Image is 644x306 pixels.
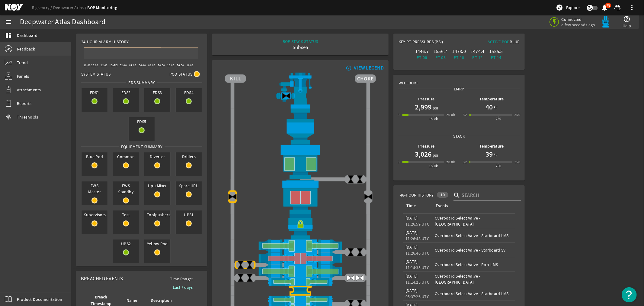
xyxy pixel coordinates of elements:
[176,210,202,219] span: UPS1
[623,15,631,23] mat-icon: help_outline
[462,192,516,199] input: Search
[437,192,449,198] div: 10
[600,16,612,28] img: Bluepod.svg
[463,159,467,165] div: 32
[405,273,418,279] legacy-datetime-component: [DATE]
[126,80,157,86] span: EDS SUMMARY
[405,236,429,241] legacy-datetime-component: 11:26:48 UTC
[225,278,376,286] img: PipeRamOpen.png
[400,192,434,198] span: 48-Hour History
[485,149,493,159] h1: 39
[110,63,118,67] text: [DATE]
[225,179,376,214] img: LowerAnnularClose.png
[405,215,418,221] legacy-datetime-component: [DATE]
[82,181,107,196] span: EWS Master
[435,291,512,297] div: Overboard Select Valve - Starboard LMS
[53,5,88,10] a: Deepwater Atlas
[173,285,193,290] b: Last 7 days
[283,44,318,50] div: Subsea
[355,175,364,184] img: ValveClose.png
[17,46,35,52] span: Readback
[225,73,376,109] img: RiserAdapter.png
[165,276,198,282] span: Time Range:
[225,239,376,252] img: ShearRamOpen.png
[623,23,631,29] span: Help
[355,273,364,282] img: ValveOpen.png
[355,248,364,257] img: ValveClose.png
[415,102,431,112] h1: 2,999
[405,221,429,227] legacy-datetime-component: 11:26:59 UTC
[17,296,62,302] span: Product Documentation
[139,63,146,67] text: 06:00
[601,4,608,11] mat-icon: notifications
[113,152,139,161] span: Common
[81,39,129,45] span: 24-Hour Alarm History
[553,3,582,12] button: Explore
[126,297,143,304] div: Name
[562,17,595,22] span: Connected
[346,175,355,184] img: ValveClose.png
[225,286,376,296] img: BopBodyShearBottom_Fault.png
[101,63,108,67] text: 22:00
[228,192,237,201] img: Valve2Close.png
[187,63,194,67] text: 16:00
[129,117,155,126] span: EDS5
[418,143,434,149] b: Pressure
[429,163,438,169] div: 15.0k
[436,203,448,209] div: Events
[168,282,197,293] button: Last 7 days
[17,100,32,106] span: Reports
[144,181,170,190] span: Hpu-Mixer
[435,273,512,285] div: Overboard Select Valve - [GEOGRAPHIC_DATA]
[364,192,373,201] img: Valve2Close.png
[144,239,170,248] span: Yellow Pod
[514,112,520,118] div: 350
[113,239,139,248] span: UPS2
[119,144,165,150] span: Equipment Summary
[488,48,504,54] div: 1585.5
[469,54,485,60] div: PT-12
[510,39,520,44] span: Blue
[405,279,429,285] legacy-datetime-component: 11:14:25 UTC
[88,5,117,11] a: BOP Monitoring
[431,152,438,158] span: psi
[405,250,429,256] legacy-datetime-component: 11:26:40 UTC
[479,143,504,149] b: Temperature
[432,54,448,60] div: PT-08
[405,288,418,293] legacy-datetime-component: [DATE]
[446,159,455,165] div: 20.0k
[435,203,510,209] div: Events
[451,48,467,54] div: 1478.0
[432,48,448,54] div: 1556.7
[113,181,139,196] span: EWS Standby
[354,65,384,71] div: VIEW LEGEND
[32,5,53,10] a: Rigsentry
[405,230,418,235] legacy-datetime-component: [DATE]
[469,48,485,54] div: 1474.4
[625,0,639,15] button: more_vert
[225,144,376,179] img: UpperAnnularOpen.png
[84,63,91,67] text: 18:00
[127,297,137,304] div: Name
[17,60,28,66] span: Trend
[562,22,595,28] span: a few seconds ago
[479,96,504,102] b: Temperature
[405,294,429,299] legacy-datetime-component: 05:37:26 UTC
[81,275,123,282] span: Breached Events
[514,159,520,165] div: 350
[144,210,170,219] span: Toolpushers
[158,63,165,67] text: 10:00
[493,152,498,158] span: °F
[431,105,438,111] span: psi
[453,192,461,199] i: search
[225,252,376,265] img: ShearRamClose.png
[414,48,430,54] div: 1446.7
[435,247,512,253] div: Overboard Select Valve - Starboard SV
[245,260,254,269] img: ValveClose.png
[225,296,376,304] img: PipeRamOpen.png
[17,114,38,120] span: Thresholds
[151,297,172,304] div: Description
[398,159,399,165] div: 0
[405,203,428,209] div: Time
[429,116,438,122] div: 15.0k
